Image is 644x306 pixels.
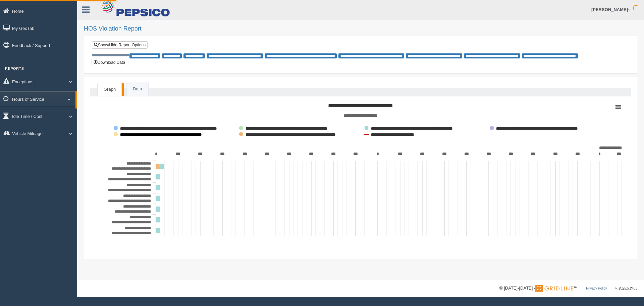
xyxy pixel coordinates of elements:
div: © [DATE]-[DATE] - ™ [499,285,637,292]
a: Privacy Policy [586,287,607,290]
h2: HOS Violation Report [84,26,637,32]
a: Graph [98,83,122,96]
button: Download Data [92,59,127,66]
a: Show/Hide Report Options [92,41,148,49]
a: Data [127,82,148,96]
img: Gridline [535,285,573,292]
span: v. 2025.5.2403 [615,287,637,290]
